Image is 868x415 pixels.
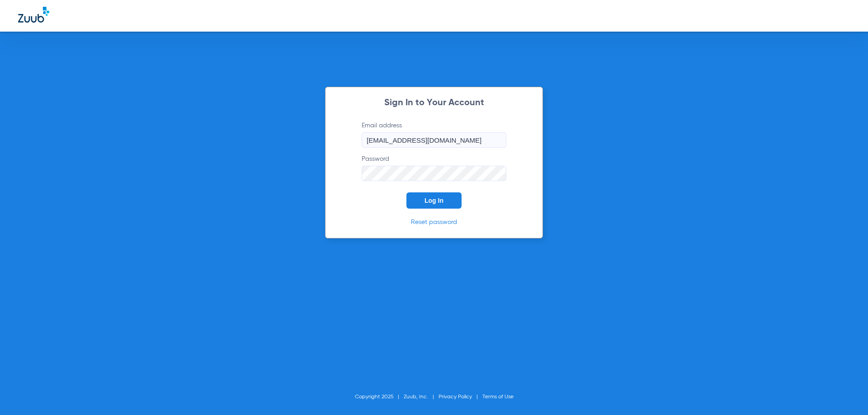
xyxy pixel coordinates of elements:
[362,154,506,181] label: Password
[439,394,472,400] a: Privacy Policy
[404,392,439,401] li: Zuub, Inc.
[362,121,506,148] label: Email address
[18,7,49,23] img: Zuub Logo
[823,372,868,415] iframe: Chat Widget
[425,197,443,204] span: Log In
[348,98,520,107] h2: Sign In to Your Account
[406,192,462,209] button: Log In
[482,394,514,400] a: Terms of Use
[362,166,506,181] input: Password
[411,219,457,225] a: Reset password
[362,132,506,148] input: Email address
[355,392,404,401] li: Copyright 2025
